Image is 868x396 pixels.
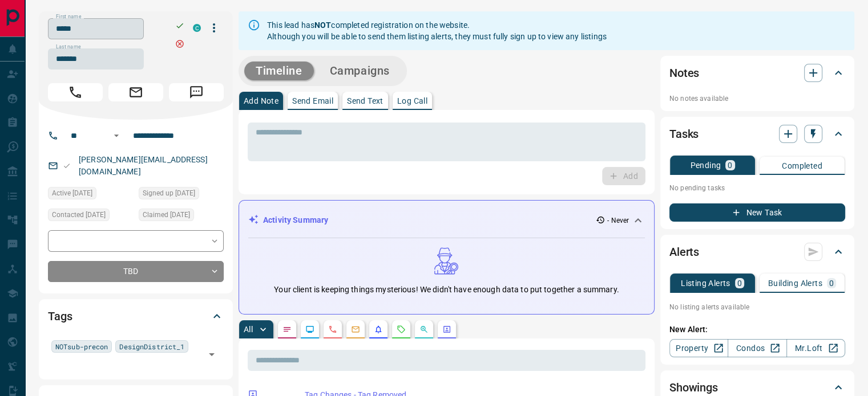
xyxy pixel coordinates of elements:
svg: Emails [351,325,360,334]
h2: Alerts [669,243,699,261]
p: Add Note [244,97,278,105]
span: Call [48,83,103,101]
p: Listing Alerts [681,279,730,287]
p: No pending tasks [669,179,845,197]
p: Building Alerts [768,279,822,287]
p: Completed [782,162,822,170]
p: Activity Summary [263,214,328,226]
span: Signed up [DATE] [143,187,195,199]
div: condos.ca [193,24,201,32]
p: Send Email [292,97,333,105]
h2: Tags [48,307,72,325]
svg: Opportunities [419,325,429,334]
div: Tasks [669,120,845,148]
p: 0 [829,279,834,287]
p: Send Text [347,97,383,105]
p: 0 [737,279,742,287]
div: Sun Apr 10 2022 [48,187,133,203]
a: [PERSON_NAME][EMAIL_ADDRESS][DOMAIN_NAME] [79,155,208,176]
svg: Notes [282,325,292,334]
span: DesignDistrict_1 [119,341,184,352]
span: Contacted [DATE] [52,209,106,221]
span: Message [169,83,224,101]
svg: Requests [397,325,406,334]
button: Open [110,129,123,142]
svg: Email Valid [63,162,71,170]
svg: Agent Actions [442,325,451,334]
svg: Calls [328,325,337,334]
span: Active [DATE] [52,187,92,199]
p: - Never [607,215,629,226]
p: Your client is keeping things mysterious! We didn't have enough data to put together a summary. [274,284,619,296]
p: All [244,325,253,333]
button: New Task [669,203,845,222]
p: No notes available [669,93,845,104]
p: Log Call [397,97,427,105]
h2: Notes [669,64,699,82]
p: 0 [728,161,732,169]
div: TBD [48,261,224,282]
a: Mr.Loft [786,339,845,357]
div: Sun Apr 10 2022 [139,187,224,203]
label: Last name [56,43,81,51]
p: Pending [690,161,721,169]
button: Campaigns [318,62,401,80]
p: No listing alerts available [669,302,845,312]
span: Claimed [DATE] [143,209,190,221]
div: This lead has completed registration on the website. Although you will be able to send them listi... [267,15,607,47]
div: Activity Summary- Never [248,210,645,231]
div: Notes [669,59,845,87]
span: NOTsub-precon [55,341,108,352]
div: Tags [48,303,224,330]
a: Property [669,339,728,357]
strong: NOT [314,21,331,30]
a: Condos [728,339,786,357]
div: Alerts [669,238,845,266]
label: First name [56,13,81,21]
h2: Tasks [669,125,699,143]
span: Email [108,83,163,101]
button: Open [204,346,220,362]
svg: Lead Browsing Activity [305,325,314,334]
button: Timeline [244,62,314,80]
div: Sun Apr 10 2022 [48,209,133,224]
div: Sun Apr 10 2022 [139,209,224,224]
p: New Alert: [669,324,845,336]
svg: Listing Alerts [374,325,383,334]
